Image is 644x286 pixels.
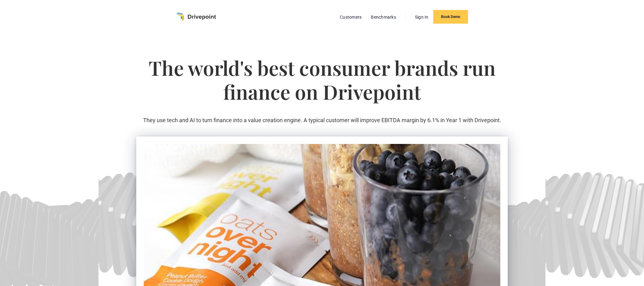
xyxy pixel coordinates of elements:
a: Sign In [412,13,432,21]
h1: The world's best consumer brands run finance on Drivepoint [136,56,508,116]
a: Book Demo [433,10,468,24]
a: Benchmarks [368,13,399,21]
p: They use tech and AI to turn finance into a value creation engine. A typical customer will improv... [136,116,508,124]
a: Customers [337,13,365,21]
